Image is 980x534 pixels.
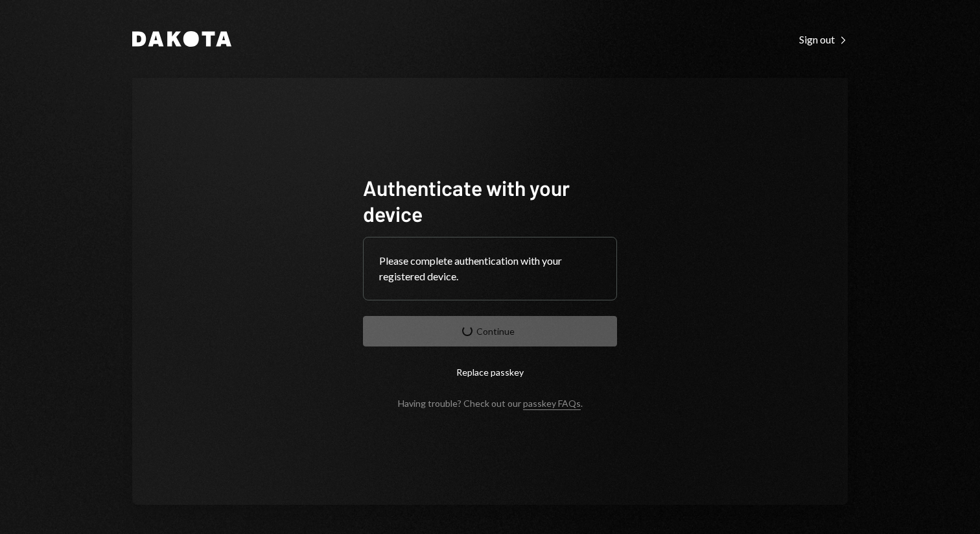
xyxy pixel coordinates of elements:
div: Please complete authentication with your registered device. [379,253,601,284]
div: Having trouble? Check out our . [398,398,583,409]
button: Replace passkey [363,357,617,387]
div: Sign out [799,33,848,46]
a: passkey FAQs [523,398,581,410]
h1: Authenticate with your device [363,175,617,226]
a: Sign out [799,32,848,46]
